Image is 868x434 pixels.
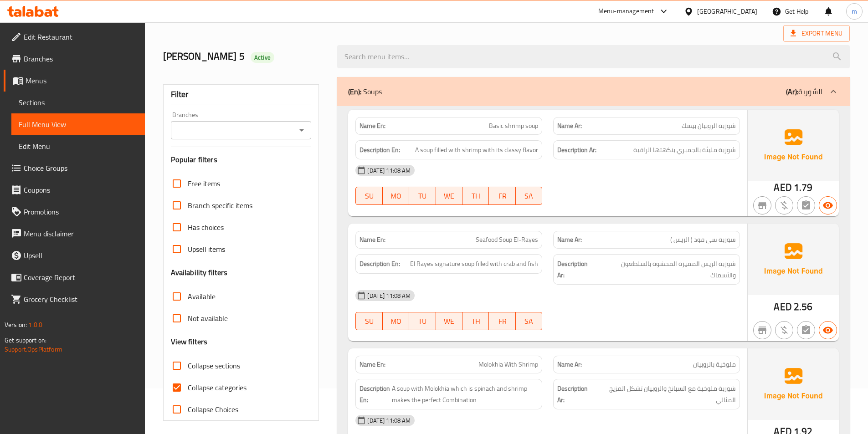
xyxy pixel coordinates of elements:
[409,312,436,330] button: TU
[557,144,596,156] strong: Description Ar:
[383,187,409,205] button: MO
[171,154,312,165] h3: Popular filters
[410,258,538,270] span: El Rayes signature soup filled with crab and fish
[26,75,138,86] span: Menus
[489,121,538,131] span: Basic shrimp soup
[697,6,757,16] div: [GEOGRAPHIC_DATA]
[392,383,538,405] span: A soup with Molokhia which is spinach and shrimp makes the perfect Combination
[476,235,538,245] span: Seafood Soup El-Rayes
[440,315,459,328] span: WE
[598,6,654,17] div: Menu-management
[4,157,145,179] a: Choice Groups
[516,187,542,205] button: SA
[360,235,385,245] strong: Name En:
[19,97,138,108] span: Sections
[462,312,489,330] button: TH
[557,121,582,131] strong: Name Ar:
[775,321,793,339] button: Purchased item
[4,288,145,310] a: Grocery Checklist
[24,228,138,239] span: Menu disclaimer
[436,312,462,330] button: WE
[748,224,839,295] img: Ae5nvW7+0k+MAAAAAElFTkSuQmCC
[489,187,515,205] button: FR
[478,360,538,369] span: Molokhia With Shrimp
[466,315,485,328] span: TH
[188,291,216,302] span: Available
[786,86,822,97] p: الشوربة
[188,404,238,415] span: Collapse Choices
[364,166,414,175] span: [DATE] 11:08 AM
[163,50,327,63] h2: [PERSON_NAME] 5
[360,360,385,369] strong: Name En:
[519,315,539,328] span: SA
[794,179,813,196] span: 1.79
[415,144,538,156] span: A soup filled with shrimp with its classy flavor
[360,258,400,270] strong: Description En:
[251,53,274,62] span: Active
[4,179,145,201] a: Coupons
[489,312,515,330] button: FR
[360,121,385,131] strong: Name En:
[360,315,379,328] span: SU
[188,222,224,233] span: Has choices
[364,416,414,425] span: [DATE] 11:08 AM
[386,315,406,328] span: MO
[360,144,400,156] strong: Description En:
[440,189,459,203] span: WE
[19,119,138,130] span: Full Menu View
[383,312,409,330] button: MO
[753,321,771,339] button: Not branch specific item
[557,258,596,281] strong: Description Ar:
[24,53,138,64] span: Branches
[348,86,382,97] p: Soups
[24,163,138,174] span: Choice Groups
[783,25,850,42] span: Export Menu
[596,383,736,405] span: شوربة ملوخية مع السبانخ والروبيان تشكل المزيج المثالي
[413,315,432,328] span: TU
[337,45,850,68] input: search
[4,48,145,70] a: Branches
[171,267,228,278] h3: Availability filters
[557,235,582,245] strong: Name Ar:
[337,77,850,106] div: (En): Soups(Ar):الشوربة
[794,298,813,316] span: 2.56
[4,245,145,266] a: Upsell
[774,179,791,196] span: AED
[852,6,857,16] span: m
[4,201,145,223] a: Promotions
[819,321,837,339] button: Available
[693,360,736,369] span: ملوخية بالروبيان
[386,189,406,203] span: MO
[188,244,225,255] span: Upsell items
[28,319,42,331] span: 1.0.0
[188,178,220,189] span: Free items
[797,321,815,339] button: Not has choices
[493,189,512,203] span: FR
[4,70,145,92] a: Menus
[24,250,138,261] span: Upsell
[4,26,145,48] a: Edit Restaurant
[355,187,382,205] button: SU
[24,184,138,195] span: Coupons
[436,187,462,205] button: WE
[670,235,736,245] span: شوربة سي فود ( الريس )
[5,334,46,346] span: Get support on:
[295,124,308,137] button: Open
[466,189,485,203] span: TH
[413,189,432,203] span: TU
[171,337,208,347] h3: View filters
[557,360,582,369] strong: Name Ar:
[5,319,27,331] span: Version:
[4,266,145,288] a: Coverage Report
[188,382,247,393] span: Collapse categories
[519,189,539,203] span: SA
[753,196,771,214] button: Not branch specific item
[4,223,145,245] a: Menu disclaimer
[188,313,228,324] span: Not available
[748,348,839,419] img: Ae5nvW7+0k+MAAAAAElFTkSuQmCC
[775,196,793,214] button: Purchased item
[364,291,414,300] span: [DATE] 11:08 AM
[682,121,736,131] span: شوربة الروبيان بيسك
[462,187,489,205] button: TH
[11,113,145,135] a: Full Menu View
